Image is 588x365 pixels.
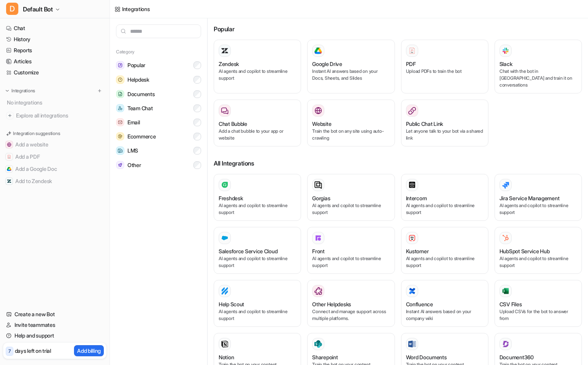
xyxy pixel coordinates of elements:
[116,129,201,143] button: EcommerceEcommerce
[401,100,488,146] button: Public Chat LinkLet anyone talk to your bot via a shared link
[312,194,330,202] h3: Gorgias
[499,300,522,308] h3: CSV Files
[312,247,325,255] h3: Front
[219,300,244,308] h3: Help Scout
[219,353,234,361] h3: Notion
[502,287,509,295] img: CSV Files
[127,90,155,98] span: Documents
[401,174,488,221] button: IntercomAI agents and copilot to streamline support
[401,280,488,327] button: ConfluenceConfluenceInstant AI answers based on your company wiki
[3,330,106,341] a: Help and support
[3,34,106,45] a: History
[307,40,395,93] button: Google DriveGoogle DriveInstant AI answers based on your Docs, Sheets, and Slides
[127,133,156,140] span: Ecommerce
[499,308,577,322] p: Upload CSVs for the bot to answer from
[3,110,106,121] a: Explore all integrations
[499,60,512,68] h3: Slack
[312,60,342,68] h3: Google Drive
[3,87,37,95] button: Integrations
[127,105,153,112] span: Team Chat
[122,5,150,13] div: Integrations
[314,47,322,54] img: Google Drive
[74,345,104,356] button: Add billing
[214,24,582,34] h3: Popular
[116,115,201,129] button: EmailEmail
[3,138,106,151] button: Add a websiteAdd a website
[499,247,550,255] h3: HubSpot Service Hub
[408,341,416,348] img: Word Documents
[406,194,427,202] h3: Intercom
[3,163,106,175] button: Add a Google DocAdd a Google Doc
[312,353,338,361] h3: Sharepoint
[219,247,277,255] h3: Salesforce Service Cloud
[312,308,390,322] p: Connect and manage support across multiple platforms.
[401,40,488,93] button: PDFPDFUpload PDFs to train the bot
[214,100,301,146] button: Chat BubbleAdd a chat bubble to your app or website
[116,90,124,98] img: Documents
[7,154,11,159] img: Add a PDF
[401,227,488,274] button: KustomerKustomerAI agents and copilot to streamline support
[116,104,124,112] img: Team Chat
[219,194,243,202] h3: Freshdesk
[6,112,14,119] img: explore all integrations
[11,88,35,94] p: Integrations
[499,194,560,202] h3: Jira Service Management
[116,143,201,158] button: LMSLMS
[312,120,331,128] h3: Website
[307,100,395,146] button: WebsiteWebsiteTrain the bot on any site using auto-crawling
[3,67,106,78] a: Customize
[406,308,483,322] p: Instant AI answers based on your company wiki
[499,68,577,88] p: Chat with the bot in [GEOGRAPHIC_DATA] and train it on conversations
[495,174,582,221] button: Jira Service ManagementAI agents and copilot to streamline support
[114,5,150,13] a: Integrations
[219,60,239,68] h3: Zendesk
[307,227,395,274] button: FrontFrontAI agents and copilot to streamline support
[406,202,483,216] p: AI agents and copilot to streamline support
[406,247,429,255] h3: Kustomer
[13,130,60,137] p: Integration suggestions
[219,255,296,269] p: AI agents and copilot to streamline support
[312,128,390,141] p: Train the bot on any site using auto-crawling
[219,68,296,82] p: AI agents and copilot to streamline support
[116,72,201,87] button: HelpdeskHelpdesk
[499,353,534,361] h3: Document360
[7,179,11,183] img: Add to Zendesk
[502,46,509,55] img: Slack
[406,128,483,141] p: Let anyone talk to your bot via a shared link
[214,40,301,93] button: ZendeskAI agents and copilot to streamline support
[307,280,395,327] button: Other HelpdesksOther HelpdesksConnect and manage support across multiple platforms.
[3,309,106,320] a: Create a new Bot
[5,88,10,93] img: expand menu
[8,348,11,355] p: 7
[408,287,416,295] img: Confluence
[214,280,301,327] button: Help ScoutHelp ScoutAI agents and copilot to streamline support
[7,167,11,171] img: Add a Google Doc
[314,107,322,114] img: Website
[408,47,416,54] img: PDF
[495,227,582,274] button: HubSpot Service HubHubSpot Service HubAI agents and copilot to streamline support
[312,202,390,216] p: AI agents and copilot to streamline support
[219,308,296,322] p: AI agents and copilot to streamline support
[502,340,509,348] img: Document360
[127,119,140,126] span: Email
[499,202,577,216] p: AI agents and copilot to streamline support
[406,255,483,269] p: AI agents and copilot to streamline support
[406,120,443,128] h3: Public Chat Link
[116,161,124,169] img: Other
[495,40,582,93] button: SlackSlackChat with the bot in [GEOGRAPHIC_DATA] and train it on conversations
[312,300,351,308] h3: Other Helpdesks
[3,151,106,163] button: Add a PDFAdd a PDF
[312,68,390,82] p: Instant AI answers based on your Docs, Sheets, and Slides
[307,174,395,221] button: GorgiasAI agents and copilot to streamline support
[127,76,149,84] span: Helpdesk
[214,174,301,221] button: FreshdeskAI agents and copilot to streamline support
[406,353,447,361] h3: Word Documents
[221,287,229,295] img: Help Scout
[127,161,141,169] span: Other
[116,76,124,84] img: Helpdesk
[77,347,101,355] p: Add billing
[408,234,416,242] img: Kustomer
[116,49,201,55] h5: Category
[116,146,124,155] img: LMS
[314,234,322,242] img: Front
